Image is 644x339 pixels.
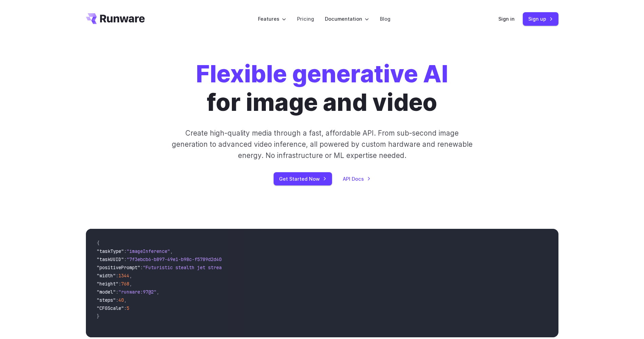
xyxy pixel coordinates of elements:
span: "imageInference" [127,248,170,254]
a: Pricing [297,15,314,23]
span: , [129,281,132,287]
h1: for image and video [196,60,448,117]
p: Create high-quality media through a fast, affordable API. From sub-second image generation to adv... [171,127,473,161]
label: Features [258,15,286,23]
a: Go to / [86,13,145,24]
a: Get Started Now [274,172,332,185]
span: , [129,273,132,279]
a: Blog [380,15,390,23]
span: "7f3ebcb6-b897-49e1-b98c-f5789d2d40d7" [127,256,230,262]
span: "taskType" [97,248,124,254]
span: "width" [97,273,116,279]
span: 768 [121,281,129,287]
span: "positivePrompt" [97,264,140,271]
span: : [124,248,127,254]
span: : [116,297,118,303]
span: "Futuristic stealth jet streaking through a neon-lit cityscape with glowing purple exhaust" [143,264,390,271]
span: : [116,273,118,279]
span: 40 [118,297,124,303]
span: "CFGScale" [97,305,124,311]
span: } [97,313,99,319]
a: Sign up [523,12,558,25]
span: , [170,248,173,254]
span: , [157,289,159,295]
span: "height" [97,281,118,287]
a: API Docs [343,175,371,183]
span: 5 [127,305,129,311]
span: 1344 [118,273,129,279]
span: : [140,264,143,271]
span: "steps" [97,297,116,303]
span: : [124,256,127,262]
span: : [118,281,121,287]
span: : [116,289,118,295]
span: : [124,305,127,311]
span: , [124,297,127,303]
span: "runware:97@2" [118,289,157,295]
span: "taskUUID" [97,256,124,262]
span: "model" [97,289,116,295]
strong: Flexible generative AI [196,59,448,88]
span: { [97,240,99,246]
label: Documentation [325,15,369,23]
a: Sign in [498,15,515,23]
